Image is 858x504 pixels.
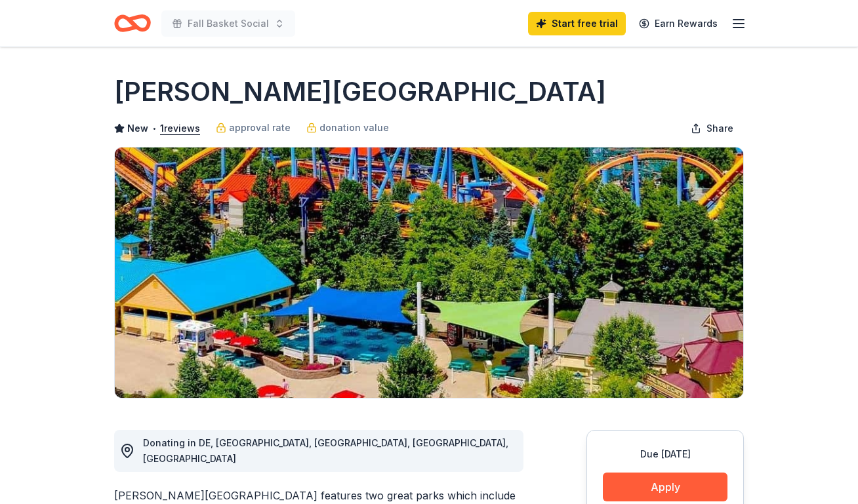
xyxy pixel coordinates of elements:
[115,147,743,398] img: Image for Dorney Park & Wildwater Kingdom
[706,121,733,136] span: Share
[603,473,727,501] button: Apply
[114,8,151,39] a: Home
[319,120,389,136] span: donation value
[160,121,200,136] button: 1reviews
[528,12,626,35] a: Start free trial
[188,16,269,31] span: Fall Basket Social
[216,120,291,136] a: approval rate
[680,115,744,142] button: Share
[143,437,508,464] span: Donating in DE, [GEOGRAPHIC_DATA], [GEOGRAPHIC_DATA], [GEOGRAPHIC_DATA], [GEOGRAPHIC_DATA]
[229,120,291,136] span: approval rate
[306,120,389,136] a: donation value
[152,123,157,134] span: •
[631,12,725,35] a: Earn Rewards
[127,121,148,136] span: New
[161,10,295,37] button: Fall Basket Social
[603,446,727,462] div: Due [DATE]
[114,73,606,110] h1: [PERSON_NAME][GEOGRAPHIC_DATA]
